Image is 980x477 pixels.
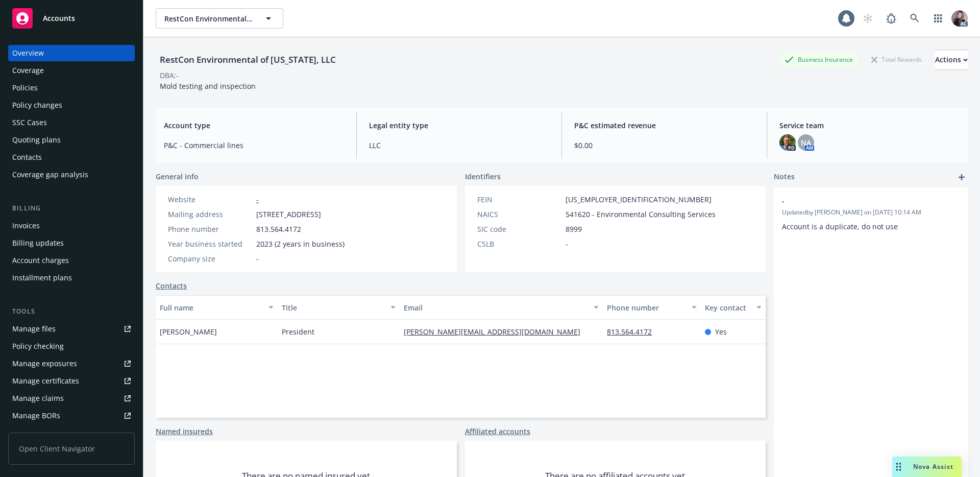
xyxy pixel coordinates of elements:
[160,302,262,313] div: Full name
[8,45,135,61] a: Overview
[866,53,927,66] div: Total Rewards
[857,8,878,29] a: Start snowing
[156,426,213,437] a: Named insureds
[566,194,712,205] span: [US_EMPLOYER_IDENTIFICATION_NUMBER]
[164,140,344,151] span: P&C - Commercial lines
[782,196,933,206] span: -
[12,149,42,165] div: Contacts
[164,13,253,24] span: RestCon Environmental of [US_STATE], LLC
[566,224,582,234] span: 8999
[8,433,135,465] span: Open Client Navigator
[8,306,135,317] div: Tools
[8,252,135,269] a: Account charges
[566,238,568,249] span: -
[465,171,501,182] span: Identifiers
[369,140,549,151] span: LLC
[156,171,199,182] span: General info
[8,132,135,148] a: Quoting plans
[369,120,549,131] span: Legal entity type
[607,327,660,337] a: 813.564.4172
[12,218,40,234] div: Invoices
[156,295,278,320] button: Full name
[8,355,135,372] a: Manage exposures
[256,253,259,264] span: -
[164,120,344,131] span: Account type
[477,224,561,234] div: SIC code
[168,253,252,264] div: Company size
[12,270,72,286] div: Installment plans
[8,218,135,234] a: Invoices
[160,326,217,337] span: [PERSON_NAME]
[574,120,754,131] span: P&C estimated revenue
[8,321,135,337] a: Manage files
[782,208,960,217] span: Updated by [PERSON_NAME] on [DATE] 10:14 AM
[574,140,754,151] span: $0.00
[12,62,44,79] div: Coverage
[12,373,79,389] div: Manage certificates
[705,302,750,313] div: Key contact
[400,295,603,320] button: Email
[12,355,77,372] div: Manage exposures
[256,209,321,220] span: [STREET_ADDRESS]
[8,203,135,213] div: Billing
[8,408,135,424] a: Manage BORs
[168,209,252,220] div: Mailing address
[404,327,589,337] a: [PERSON_NAME][EMAIL_ADDRESS][DOMAIN_NAME]
[935,50,968,70] button: Actions
[12,408,60,424] div: Manage BORs
[8,390,135,407] a: Manage claims
[935,50,968,69] div: Actions
[12,252,69,269] div: Account charges
[779,120,960,131] span: Service team
[607,302,685,313] div: Phone number
[12,80,38,96] div: Policies
[43,14,75,22] span: Accounts
[8,338,135,354] a: Policy checking
[801,137,811,148] span: NA
[566,209,716,220] span: 541620 - Environmental Consulting Services
[278,295,400,320] button: Title
[168,194,252,205] div: Website
[715,326,727,337] span: Yes
[774,171,795,183] span: Notes
[779,53,858,66] div: Business Insurance
[892,457,905,477] div: Drag to move
[779,134,796,151] img: photo
[12,97,62,113] div: Policy changes
[774,187,968,240] div: -Updatedby [PERSON_NAME] on [DATE] 10:14 AMAccount is a duplicate, do not use
[256,195,259,204] a: -
[12,45,44,61] div: Overview
[12,235,64,251] div: Billing updates
[12,338,64,354] div: Policy checking
[256,224,301,234] span: 813.564.4172
[168,238,252,249] div: Year business started
[881,8,901,29] a: Report a Bug
[951,10,968,27] img: photo
[8,373,135,389] a: Manage certificates
[282,326,314,337] span: President
[8,80,135,96] a: Policies
[782,222,898,231] span: Account is a duplicate, do not use
[12,390,64,407] div: Manage claims
[928,8,948,29] a: Switch app
[603,295,700,320] button: Phone number
[913,462,953,471] span: Nova Assist
[8,114,135,131] a: SSC Cases
[892,457,962,477] button: Nova Assist
[8,4,135,33] a: Accounts
[156,8,283,29] button: RestCon Environmental of [US_STATE], LLC
[12,114,47,131] div: SSC Cases
[12,132,61,148] div: Quoting plans
[156,280,187,291] a: Contacts
[955,171,968,183] a: add
[160,81,256,91] span: Mold testing and inspection
[8,270,135,286] a: Installment plans
[8,97,135,113] a: Policy changes
[8,166,135,183] a: Coverage gap analysis
[8,149,135,165] a: Contacts
[904,8,925,29] a: Search
[477,194,561,205] div: FEIN
[168,224,252,234] div: Phone number
[477,238,561,249] div: CSLB
[256,238,345,249] span: 2023 (2 years in business)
